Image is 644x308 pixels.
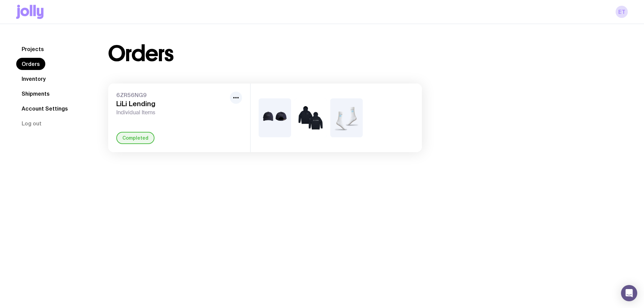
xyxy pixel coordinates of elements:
a: Orders [16,58,45,70]
a: Shipments [16,88,55,100]
a: Projects [16,43,49,55]
h3: LiLi Lending [116,100,227,108]
a: ET [616,6,628,18]
span: 6ZR56NG9 [116,92,227,98]
div: Completed [116,132,154,144]
h1: Orders [108,43,173,65]
a: Inventory [16,73,51,85]
div: Open Intercom Messenger [621,285,637,301]
button: Log out [16,117,47,129]
span: Individual Items [116,109,227,116]
a: Account Settings [16,102,73,115]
